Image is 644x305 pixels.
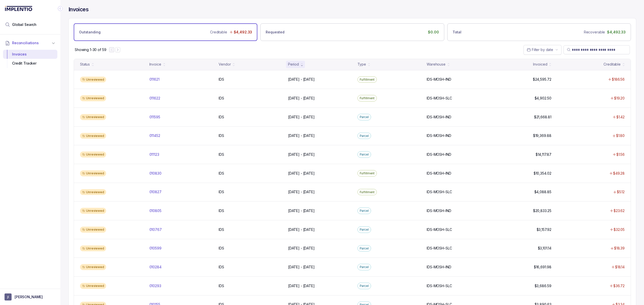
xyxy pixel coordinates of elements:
p: $36.72 [613,283,625,288]
p: $4,088.85 [534,189,551,194]
p: 010767 [149,227,162,232]
p: IDS [219,283,224,288]
p: IDS [219,115,224,120]
div: Status [80,62,90,67]
p: IDS [219,246,224,251]
p: $3,101.14 [538,246,551,251]
p: Requested [266,30,285,35]
p: 010293 [149,283,161,288]
p: Parcel [360,152,369,157]
p: [DATE] - [DATE] [288,283,315,288]
p: $186.56 [612,77,625,82]
p: [PERSON_NAME] [15,294,43,299]
p: Parcel [360,265,369,270]
p: $24,595.72 [533,77,551,82]
h4: Invoices [68,6,89,13]
p: IDS [219,171,224,176]
p: IDS-MOSH-SLC [427,283,452,288]
p: $5.12 [617,189,625,194]
p: Parcel [360,133,369,138]
p: $14,117.87 [536,152,551,157]
p: Parcel [360,246,369,251]
p: 010827 [149,189,162,194]
p: 011595 [149,115,160,120]
button: Reconciliations [3,37,57,48]
p: IDS [219,189,224,194]
div: Type [357,62,366,67]
p: IDS-MOSH-IND [427,171,451,176]
p: [DATE] - [DATE] [288,133,315,138]
div: Unreviewed [80,208,106,214]
p: $49.28 [613,171,625,176]
span: Filter by date [532,47,553,52]
p: IDS [219,208,224,213]
p: Parcel [360,208,369,213]
p: Parcel [360,283,369,288]
p: $3,686.59 [535,283,551,288]
p: 010830 [149,171,162,176]
p: $4,492.33 [607,30,626,35]
div: Unreviewed [80,95,106,101]
div: Unreviewed [80,114,106,120]
div: Collapse Icon [57,6,63,12]
p: [DATE] - [DATE] [288,208,315,213]
p: Recoverable [584,30,605,35]
p: IDS-MOSH-IND [427,133,451,138]
p: 010805 [149,208,162,213]
p: IDS [219,133,224,138]
p: Fulfillment [360,190,375,195]
p: $4,902.50 [535,96,551,101]
div: Period [288,62,299,67]
div: Reconciliations [3,49,57,69]
span: Global Search [12,22,36,27]
p: [DATE] - [DATE] [288,265,315,270]
div: Invoices [7,50,53,59]
p: 010599 [149,246,162,251]
p: IDS-MOSH-IND [427,208,451,213]
p: $3,157.92 [537,227,551,232]
div: Creditable [603,62,621,67]
div: Unreviewed [80,133,106,139]
p: IDS [219,227,224,232]
p: [DATE] - [DATE] [288,189,315,194]
p: $18.39 [614,246,625,251]
p: $1.56 [616,152,625,157]
p: IDS-MOSH-SLC [427,246,452,251]
div: Unreviewed [80,227,106,233]
p: Creditable [210,30,227,35]
span: User initials [5,293,12,300]
div: Vendor [219,62,231,67]
p: 011621 [149,77,159,82]
p: Total [453,30,461,35]
p: Showing 1-30 of 59 [75,47,106,52]
p: $1.42 [616,115,625,120]
p: $18.14 [615,265,625,270]
p: IDS [219,77,224,82]
div: Credit Tracker [7,59,53,68]
button: User initials[PERSON_NAME] [5,293,56,300]
p: IDS [219,96,224,101]
div: Invoiced [533,62,547,67]
div: Unreviewed [80,264,106,270]
p: $32.05 [614,227,625,232]
p: [DATE] - [DATE] [288,227,315,232]
p: [DATE] - [DATE] [288,152,315,157]
div: Unreviewed [80,77,106,83]
p: Fulfillment [360,96,375,101]
p: $4,492.33 [234,30,252,35]
p: IDS-MOSH-IND [427,115,451,120]
span: Reconciliations [12,40,39,45]
p: Fulfillment [360,77,375,82]
p: 011123 [149,152,159,157]
p: [DATE] - [DATE] [288,115,315,120]
p: $21,668.81 [534,115,551,120]
search: Date Range Picker [527,47,553,52]
p: $19,369.88 [533,133,551,138]
div: Unreviewed [80,283,106,289]
button: Date Range Picker [524,45,561,55]
p: $23.62 [614,208,625,213]
p: 010284 [149,265,162,270]
p: IDS-MOSH-IND [427,152,451,157]
p: $20,833.25 [533,208,551,213]
p: $1.80 [616,133,625,138]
